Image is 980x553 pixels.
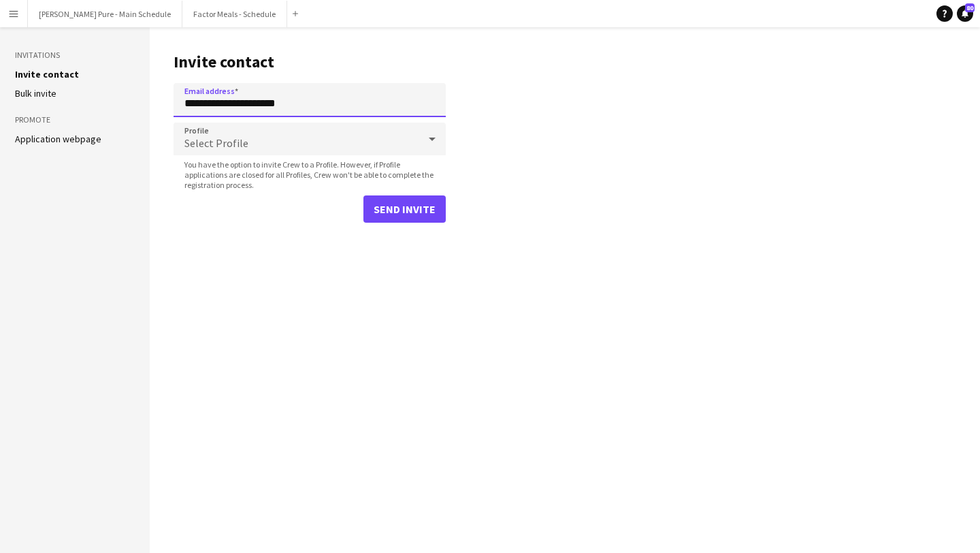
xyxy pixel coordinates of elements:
h3: Invitations [15,49,135,61]
span: You have the option to invite Crew to a Profile. However, if Profile applications are closed for ... [174,159,446,190]
span: 80 [965,3,975,12]
a: Invite contact [15,68,79,80]
button: Factor Meals - Schedule [182,1,287,27]
button: Send invite [363,195,446,223]
a: 80 [957,5,973,22]
a: Bulk invite [15,87,56,99]
a: Application webpage [15,133,101,145]
h3: Promote [15,114,135,126]
span: Select Profile [184,136,248,150]
button: [PERSON_NAME] Pure - Main Schedule [28,1,182,27]
h1: Invite contact [174,52,446,72]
